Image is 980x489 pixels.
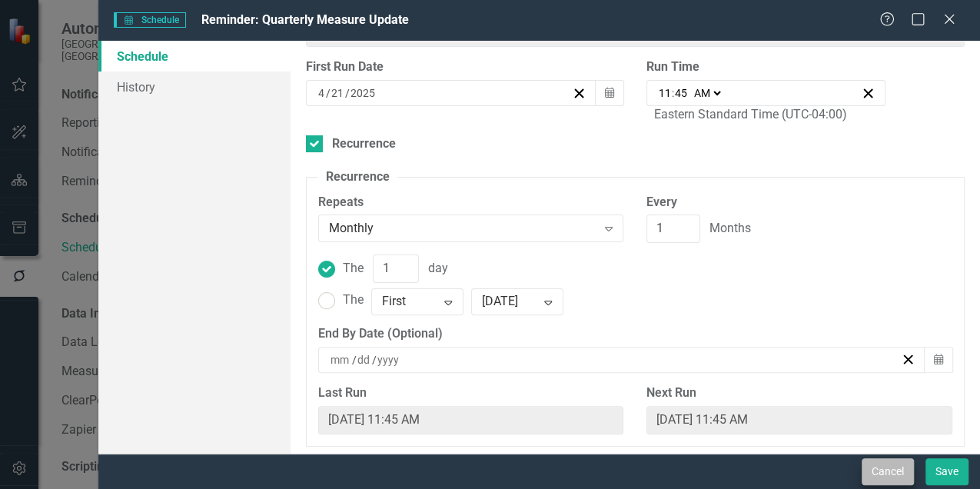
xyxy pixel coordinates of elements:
input: TheFirst[DATE] [482,294,485,311]
a: Schedule [98,41,291,72]
label: Last Run [318,384,624,402]
input: -- [674,85,688,101]
span: / [326,86,331,100]
input: yyyy [377,352,400,368]
div: End By Date (Optional) [318,325,953,343]
span: / [345,86,350,100]
span: day [419,261,448,275]
span: The [343,287,563,314]
legend: Recurrence [318,168,397,186]
div: First Run Date [306,58,624,76]
label: Next Run [646,384,952,402]
div: Recurrence [332,135,396,153]
label: Every [646,194,751,211]
label: Run Time [646,58,885,76]
label: Repeats [318,194,624,211]
span: Months [700,221,751,235]
input: The day [373,254,419,283]
span: / [352,353,357,367]
button: Save [925,458,968,485]
input: mm [330,352,352,368]
input: dd [357,352,372,368]
span: Schedule [114,12,186,28]
button: Cancel [862,458,914,485]
div: Eastern Standard Time (UTC-04:00) [654,106,847,124]
span: The [343,261,373,275]
span: Reminder: Quarterly Measure Update [201,12,409,27]
input: TheFirst[DATE] [382,294,385,311]
div: Monthly [329,220,596,238]
span: / [372,353,377,367]
input: -- [658,85,672,101]
a: History [98,72,291,102]
span: : [672,86,674,100]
